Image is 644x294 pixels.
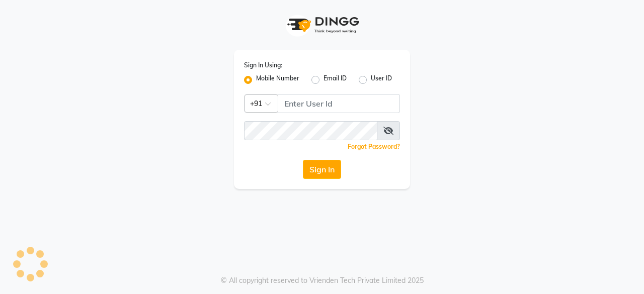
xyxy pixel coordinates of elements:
[278,94,400,113] input: Username
[371,74,392,86] label: User ID
[244,61,282,70] label: Sign In Using:
[244,121,377,140] input: Username
[303,160,341,179] button: Sign In
[348,143,400,150] a: Forgot Password?
[324,74,347,86] label: Email ID
[282,10,362,40] img: logo1.svg
[256,74,299,86] label: Mobile Number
